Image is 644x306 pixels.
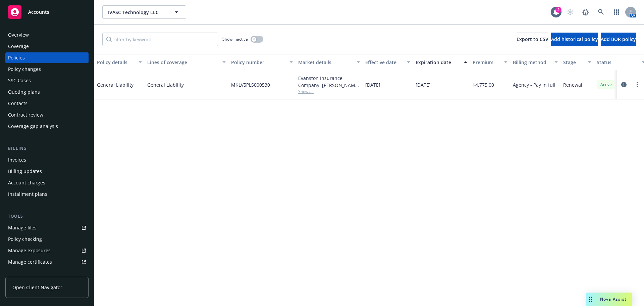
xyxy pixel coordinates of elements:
div: Effective date [365,59,403,66]
a: more [633,81,641,89]
div: Billing [5,145,89,152]
a: Invoices [5,155,89,165]
a: Report a Bug [579,5,592,19]
button: Nova Assist [586,293,632,306]
button: IVASC Technology LLC [102,5,186,19]
div: Manage files [8,222,37,233]
a: SSC Cases [5,75,89,86]
button: Add BOR policy [601,33,636,46]
div: SSC Cases [8,75,31,86]
div: Market details [298,59,353,66]
a: Start snowing [563,5,577,19]
div: Policy number [231,59,285,66]
div: Policies [8,52,25,63]
input: Filter by keyword... [102,33,218,46]
div: Coverage gap analysis [8,121,58,132]
div: Contacts [8,98,28,109]
div: Contract review [8,110,43,120]
a: Policies [5,52,89,63]
button: Policy details [94,54,145,70]
button: Billing method [510,54,560,70]
span: Show inactive [222,36,248,42]
span: Export to CSV [517,36,548,42]
a: General Liability [147,81,226,88]
a: Contract review [5,110,89,120]
div: Manage certificates [8,257,52,267]
div: Manage claims [8,268,42,279]
button: Lines of coverage [145,54,228,70]
div: Coverage [8,41,29,52]
button: Expiration date [413,54,470,70]
div: Manage exposures [8,245,51,256]
div: 2 [555,7,561,13]
button: Effective date [363,54,413,70]
span: Open Client Navigator [12,284,62,291]
div: Policy checking [8,234,42,245]
button: Add historical policy [551,33,598,46]
div: Quoting plans [8,87,40,97]
button: Export to CSV [517,33,548,46]
a: Billing updates [5,166,89,177]
a: Account charges [5,177,89,188]
span: Accounts [28,9,49,15]
a: Search [594,5,608,19]
button: Market details [296,54,363,70]
a: Installment plans [5,189,89,200]
a: Manage certificates [5,257,89,267]
span: Add BOR policy [601,36,636,42]
a: Coverage gap analysis [5,121,89,132]
div: Evanston Insurance Company, [PERSON_NAME] Insurance, Amwins [298,75,360,89]
span: [DATE] [416,81,431,88]
div: Installment plans [8,189,47,200]
span: IVASC Technology LLC [108,9,166,16]
span: [DATE] [365,81,380,88]
div: Expiration date [416,59,460,66]
a: Overview [5,30,89,40]
a: Quoting plans [5,87,89,97]
a: Accounts [5,3,89,21]
span: Agency - Pay in full [513,81,555,88]
span: $4,775.00 [473,81,494,88]
a: circleInformation [620,81,628,89]
span: MKLV5PLS000530 [231,81,270,88]
div: Drag to move [586,293,595,306]
div: Status [597,59,638,66]
div: Billing updates [8,166,42,177]
div: Invoices [8,155,26,165]
span: Renewal [563,81,582,88]
button: Stage [560,54,594,70]
a: Manage exposures [5,245,89,256]
div: Billing method [513,59,550,66]
a: Manage files [5,222,89,233]
span: Nova Assist [600,296,627,302]
div: Account charges [8,177,45,188]
a: Policy changes [5,64,89,75]
span: Add historical policy [551,36,598,42]
button: Policy number [228,54,296,70]
a: Coverage [5,41,89,52]
div: Premium [473,59,500,66]
div: Tools [5,213,89,220]
a: Manage claims [5,268,89,279]
div: Lines of coverage [147,59,218,66]
div: Policy details [97,59,135,66]
div: Policy changes [8,64,41,75]
a: Switch app [610,5,623,19]
a: Contacts [5,98,89,109]
a: Policy checking [5,234,89,245]
button: Premium [470,54,510,70]
span: Show all [298,89,360,94]
div: Overview [8,30,29,40]
div: Stage [563,59,584,66]
a: General Liability [97,82,133,88]
span: Active [599,82,613,88]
